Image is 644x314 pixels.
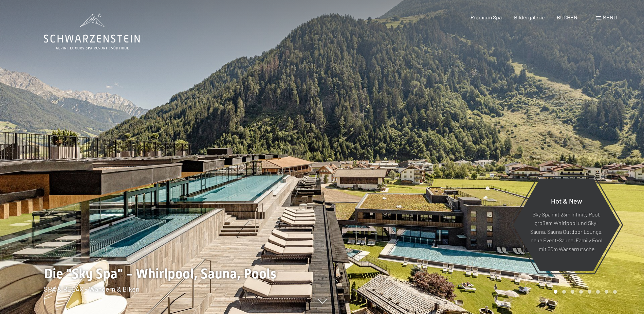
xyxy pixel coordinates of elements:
div: Carousel Page 2 [562,290,566,294]
span: Hot & New [551,196,582,205]
div: Carousel Page 3 [571,290,574,294]
div: Carousel Page 1 (Current Slide) [554,290,557,294]
p: Sky Spa mit 23m Infinity Pool, großem Whirlpool und Sky-Sauna, Sauna Outdoor Lounge, neue Event-S... [530,210,603,253]
div: Carousel Page 5 [588,290,591,294]
a: Premium Spa [471,14,502,20]
a: BUCHEN [557,14,577,20]
div: Carousel Page 7 [605,290,608,294]
a: Bildergalerie [514,14,545,20]
div: Carousel Pagination [551,290,617,294]
div: Carousel Page 6 [596,290,600,294]
a: Hot & New Sky Spa mit 23m Infinity Pool, großem Whirlpool und Sky-Sauna, Sauna Outdoor Lounge, ne... [513,178,620,272]
div: Carousel Page 4 [579,290,583,294]
span: Menü [603,14,617,20]
div: Carousel Page 8 [613,290,617,294]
